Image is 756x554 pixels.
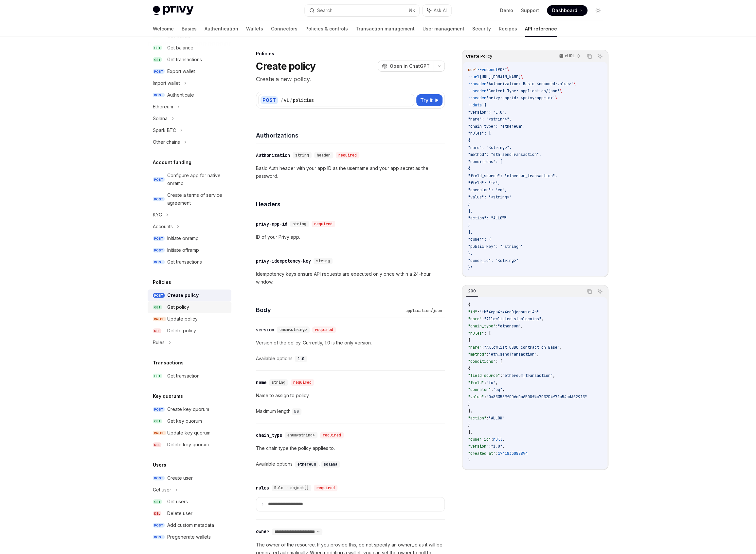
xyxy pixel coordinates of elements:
[472,21,491,37] a: Security
[493,387,502,392] span: "eq"
[468,444,489,449] span: "version"
[153,57,162,62] span: GET
[468,131,491,136] span: "rules": [
[153,461,166,469] h5: Users
[468,373,500,378] span: "field_source"
[148,232,231,244] a: POSTInitiate onramp
[555,95,557,101] span: \
[468,415,486,421] span: "action"
[256,528,269,535] div: owner
[468,338,470,343] span: {
[486,415,489,421] span: :
[153,79,180,87] div: Import wallet
[408,8,415,13] span: ⌘ K
[312,221,335,227] div: required
[495,323,498,329] span: :
[482,102,486,108] span: '{
[468,74,479,80] span: --url
[148,170,231,189] a: POSTConfigure app for native onramp
[468,81,486,86] span: --header
[356,21,415,37] a: Transaction management
[468,309,477,315] span: "id"
[293,221,306,227] span: string
[167,405,209,413] div: Create key quorum
[153,499,162,504] span: GET
[256,392,445,399] p: Name to assign to policy.
[287,433,315,438] span: enum<string>
[420,96,433,104] span: Try it
[256,270,445,286] p: Idempotency keys ensure API requests are executed only once within a 24-hour window.
[153,236,165,241] span: POST
[167,291,199,299] div: Create policy
[489,415,505,421] span: "ALLOW"
[498,323,521,329] span: "ethereum"
[468,366,470,371] span: {
[167,44,193,52] div: Get balance
[484,380,486,385] span: :
[148,289,231,301] a: POSTCreate policy
[468,430,473,435] span: ],
[167,474,193,482] div: Create user
[153,6,193,15] img: light logo
[468,345,482,350] span: "name"
[167,172,227,187] div: Configure app for native onramp
[153,177,165,182] span: POST
[279,327,307,332] span: enum<string>
[502,387,505,392] span: ,
[499,21,517,37] a: Recipes
[153,392,183,400] h5: Key quorums
[468,102,482,108] span: --data
[295,460,321,468] div: ,
[153,317,166,322] span: PATCH
[153,442,161,447] span: DEL
[468,187,507,193] span: "operator": "eq",
[491,437,493,442] span: :
[256,75,445,84] p: Create a new policy.
[256,50,445,57] div: Policies
[153,293,165,298] span: POST
[468,95,486,101] span: --header
[525,21,557,37] a: API reference
[468,117,512,122] span: "name": "<string>",
[321,461,340,468] code: solana
[305,5,419,16] button: Search...⌘K
[182,21,197,37] a: Basics
[466,54,492,59] span: Create Policy
[468,180,500,186] span: "field": "to",
[256,339,445,347] p: Version of the policy. Currently, 1.0 is the only version.
[148,439,231,451] a: DELDelete key quorum
[477,67,498,72] span: --request
[423,21,464,37] a: User management
[541,316,544,322] span: ,
[153,535,165,540] span: POST
[468,394,484,399] span: "value"
[153,278,171,286] h5: Policies
[148,496,231,508] a: GETGet users
[320,432,344,438] div: required
[153,115,168,122] div: Solana
[256,485,269,491] div: rules
[502,437,505,442] span: ,
[153,305,162,310] span: GET
[484,331,491,336] span: : [
[468,359,495,364] span: "conditions"
[468,422,470,428] span: }
[153,211,162,219] div: KYC
[153,374,162,379] span: GET
[468,331,484,336] span: "rules"
[468,244,523,249] span: "public_key": "<string>"
[148,54,231,65] a: GETGet transactions
[148,508,231,519] a: DELDelete user
[468,152,541,157] span: "method": "eth_sendTransaction",
[167,191,227,207] div: Create a terms of service agreement
[593,5,603,16] button: Toggle dark mode
[434,7,447,14] span: Ask AI
[403,307,445,314] div: application/json
[256,221,287,227] div: privy-app-id
[305,21,348,37] a: Policies & controls
[153,511,161,516] span: DEL
[521,7,539,14] a: Support
[596,52,604,61] button: Ask AI
[552,7,577,14] span: Dashboard
[507,67,509,72] span: \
